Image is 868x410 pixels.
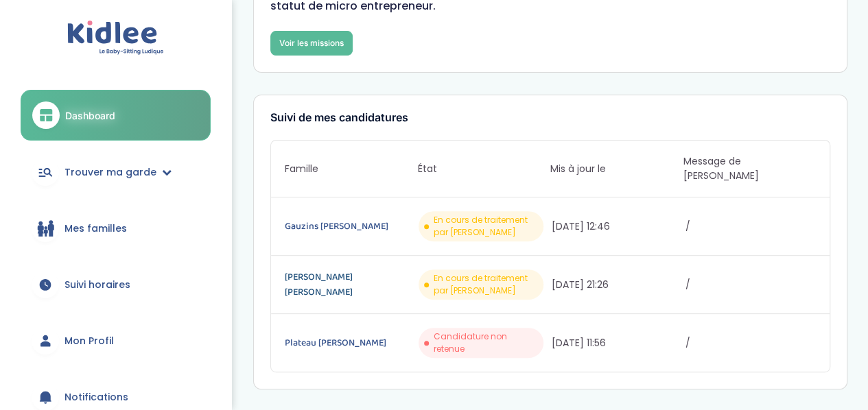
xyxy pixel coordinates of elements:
a: Trouver ma garde [21,147,211,197]
span: / [685,278,816,292]
span: [DATE] 12:46 [552,219,682,234]
span: Mon Profil [64,334,114,348]
a: Dashboard [21,90,211,141]
a: Mes familles [21,204,211,253]
img: logo.svg [67,21,164,56]
span: / [685,336,816,350]
a: Gauzins [PERSON_NAME] [285,219,415,234]
span: État [418,162,550,176]
span: Mis à jour le [550,162,683,176]
span: [DATE] 21:26 [552,278,682,292]
span: Suivi horaires [64,278,130,292]
a: Mon Profil [21,316,211,365]
span: Notifications [64,390,128,405]
span: Famille [285,162,417,176]
span: Candidature non retenue [434,330,538,355]
span: En cours de traitement par [PERSON_NAME] [434,214,538,239]
span: / [685,219,816,234]
span: Message de [PERSON_NAME] [683,154,816,183]
span: Mes familles [64,221,127,236]
a: Voir les missions [270,31,353,56]
h3: Suivi de mes candidatures [270,112,830,124]
span: Dashboard [65,108,115,123]
a: Plateau [PERSON_NAME] [285,335,415,350]
span: En cours de traitement par [PERSON_NAME] [434,272,538,297]
span: Trouver ma garde [64,165,156,180]
a: [PERSON_NAME] [PERSON_NAME] [285,269,415,300]
a: Suivi horaires [21,260,211,309]
span: [DATE] 11:56 [552,336,682,350]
